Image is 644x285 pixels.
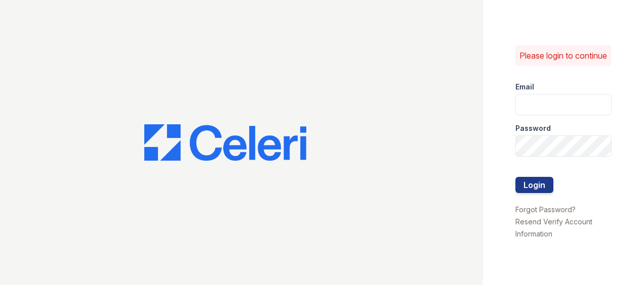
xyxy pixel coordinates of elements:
p: Please login to continue [519,50,607,62]
button: Login [515,177,553,193]
a: Forgot Password? [515,205,576,214]
a: Resend Verify Account Information [515,217,592,238]
label: Password [515,123,551,133]
img: CE_Logo_Blue-a8612792a0a2168367f1c8372b55b34899dd931a85d93a1a3d3e32e68fde9ad4.png [144,124,306,161]
label: Email [515,82,534,92]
